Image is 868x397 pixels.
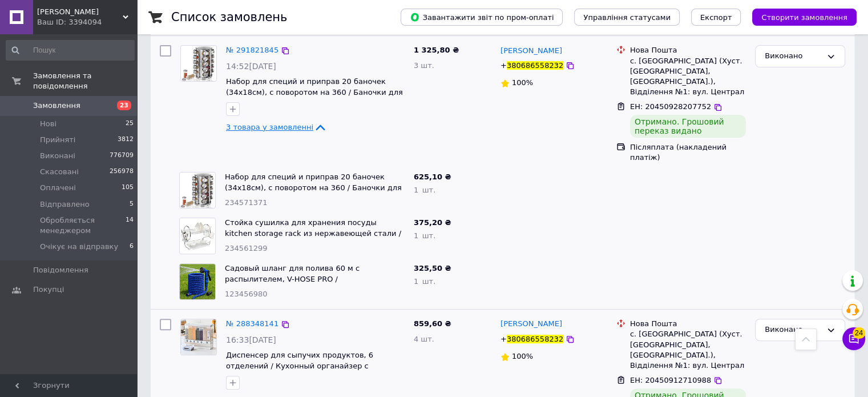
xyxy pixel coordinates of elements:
[765,50,822,62] div: Виконано
[171,10,287,24] h1: Список замовлень
[853,327,865,339] span: 24
[33,71,137,91] span: Замовлення та повідомлення
[225,264,360,294] a: Садовый шланг для полива 60 м с распылителем, V-HOSE PRO / Растягивающийся шланг
[500,319,562,328] span: [PERSON_NAME]
[630,376,711,384] span: ЕН: 20450912710988
[226,351,388,380] a: Диспенсер для сыпучих продуктов, 6 отделений / Кухонный органайзер с дозатором для сухих сыпучих ...
[180,264,215,299] img: Фото товару
[181,319,216,355] img: Фото товару
[110,167,134,177] span: 256978
[630,56,746,98] div: с. [GEOGRAPHIC_DATA] (Хуст.[GEOGRAPHIC_DATA],[GEOGRAPHIC_DATA].), Відділення №1: вул. Централ
[414,319,451,328] span: 859,60 ₴
[500,46,562,55] span: [PERSON_NAME]
[630,329,746,371] div: с. [GEOGRAPHIC_DATA] (Хуст.[GEOGRAPHIC_DATA],[GEOGRAPHIC_DATA].), Відділення №1: вул. Централ
[226,62,276,71] span: 14:52[DATE]
[500,61,507,70] span: +
[225,290,267,298] span: 123456980
[130,199,134,210] span: 5
[414,186,435,194] span: 1 шт.
[225,173,402,202] a: Набор для специй и приправ 20 баночек (34х18см), с поворотом на 360 / Баночки для специй / Карусе...
[226,319,278,328] a: № 288348141
[180,319,217,355] a: Фото товару
[414,335,434,343] span: 4 шт.
[40,119,56,129] span: Нові
[126,215,134,236] span: 14
[401,9,563,26] button: Завантажити звіт по пром-оплаті
[414,61,434,70] span: 3 шт.
[180,173,215,208] img: Фото товару
[741,13,857,21] a: Створити замовлення
[110,151,134,161] span: 776709
[507,335,563,343] span: 380686558232
[225,218,401,248] a: Стойка сушилка для хранения посуды kitchen storage rack из нержавеющей стали / Сушка для посуды
[583,13,671,22] span: Управління статусами
[500,46,562,57] a: [PERSON_NAME]
[752,9,857,26] button: Створити замовлення
[225,198,267,207] span: 234571371
[410,12,554,22] span: Завантажити звіт по пром-оплаті
[33,265,88,275] span: Повідомлення
[33,284,64,295] span: Покупці
[574,9,680,26] button: Управління статусами
[765,324,822,336] div: Виконано
[226,123,313,131] span: 3 товара у замовленні
[40,199,90,210] span: Відправлено
[40,242,118,252] span: Очікує на відправку
[630,45,746,55] div: Нова Пошта
[40,215,126,236] span: Обробляється менеджером
[40,167,79,177] span: Скасовані
[414,218,451,227] span: 375,20 ₴
[700,13,732,22] span: Експорт
[500,335,507,343] span: +
[761,13,847,22] span: Створити замовлення
[630,319,746,329] div: Нова Пошта
[181,46,216,81] img: Фото товару
[225,244,267,252] span: 234561299
[691,9,741,26] button: Експорт
[630,142,746,163] div: Післяплата (накладений платіж)
[126,119,134,129] span: 25
[414,46,459,54] span: 1 325,80 ₴
[414,277,435,286] span: 1 шт.
[500,319,562,330] a: [PERSON_NAME]
[226,123,327,131] a: 3 товара у замовленні
[226,77,403,107] a: Набор для специй и приправ 20 баночек (34х18см), с поворотом на 360 / Баночки для специй / Карусе...
[118,135,134,145] span: 3812
[6,40,135,61] input: Пошук
[630,115,746,138] div: Отримано. Грошовий переказ видано
[414,173,451,181] span: 625,10 ₴
[37,7,123,17] span: HUGO
[37,17,137,27] div: Ваш ID: 3394094
[40,183,76,193] span: Оплачені
[507,61,563,70] span: 380686558232
[33,101,80,111] span: Замовлення
[130,242,134,252] span: 6
[40,135,75,145] span: Прийняті
[122,183,134,193] span: 105
[512,352,533,360] span: 100%
[226,335,276,344] span: 16:33[DATE]
[414,231,435,240] span: 1 шт.
[180,218,215,254] img: Фото товару
[512,78,533,87] span: 100%
[180,45,217,82] a: Фото товару
[414,264,451,272] span: 325,50 ₴
[842,327,865,350] button: Чат з покупцем24
[40,151,75,161] span: Виконані
[117,101,131,110] span: 23
[226,46,278,54] a: № 291821845
[630,102,711,111] span: ЕН: 20450928207752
